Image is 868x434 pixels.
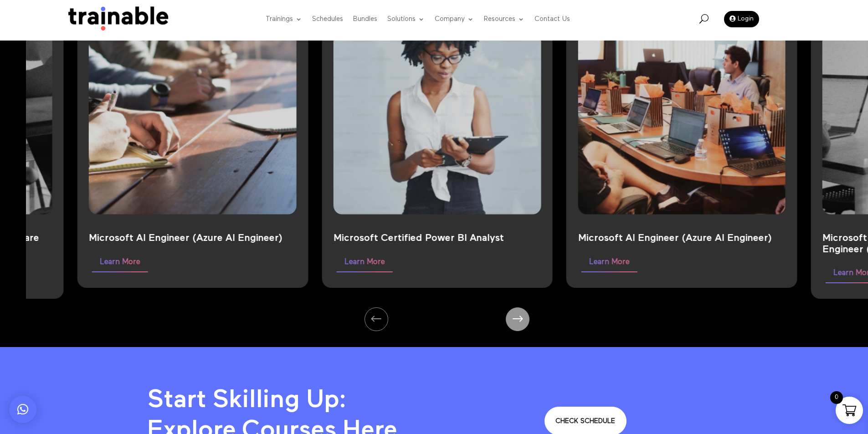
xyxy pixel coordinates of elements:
div: Microsoft AI Engineer (Azure AI Engineer) [89,233,297,244]
div: Previous slide [363,306,390,333]
a: Resources [484,1,524,37]
a: Company [435,1,474,37]
div: Next slide [504,306,531,333]
a: Bundles [353,1,377,37]
p: Microsoft AI Engineer (Azure AI Engineer) [578,233,786,244]
a: Schedules [312,1,343,37]
a: Learn More [581,254,637,271]
a: Solutions [387,1,425,37]
a: Contact Us [534,1,570,37]
span: U [699,14,709,23]
a: Login [724,11,759,27]
a: Learn More [337,254,393,271]
span: 0 [830,391,843,404]
a: Learn More [92,254,148,271]
div: Microsoft Certified Power BI Analyst [334,233,541,244]
a: Trainings [266,1,302,37]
